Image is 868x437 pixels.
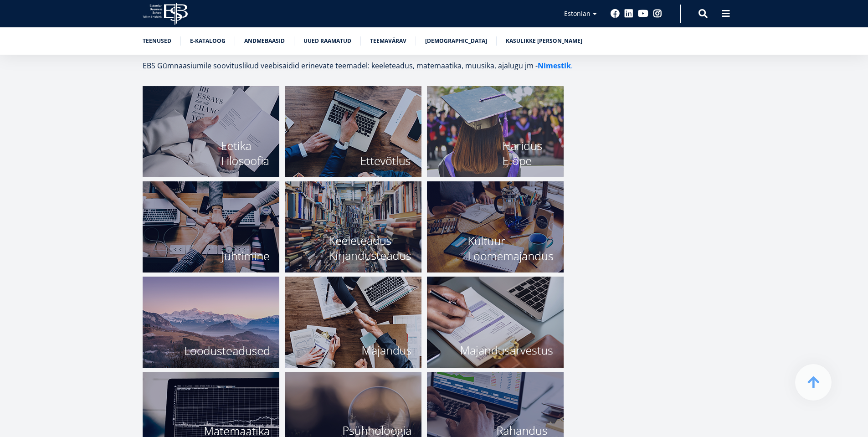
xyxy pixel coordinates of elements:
[538,61,571,71] strong: Nimestik
[143,277,279,368] img: 7. Loodusteadused est.png
[427,86,564,177] img: 3. Haridus est.png
[624,9,633,18] a: Linkedin
[506,36,582,46] a: Kasulikke [PERSON_NAME]
[143,86,279,177] img: 1. Eetika est.png
[611,9,620,18] a: Facebook
[190,36,226,46] a: E-kataloog
[143,181,279,272] img: 4. Juhtimine est.png
[425,36,487,46] a: [DEMOGRAPHIC_DATA]
[285,181,421,272] img: 5. Kirjandusteadus est.png
[427,277,564,368] img: 9. Majandusarvestus.png
[244,36,285,46] a: Andmebaasid
[638,9,648,18] a: Youtube
[653,9,662,18] a: Instagram
[285,277,421,368] img: 8. Majandus.png
[285,86,421,177] img: 2. Ettevõtlus est.png
[538,59,573,72] a: Nimestik.
[143,59,575,72] p: EBS Gümnaasiumile soovituslikud veebisaidid erinevate teemadel: keeleteadus, matemaatika, muusika...
[427,181,564,272] img: 6. Kultuur.png
[370,36,406,46] a: Teemavärav
[303,36,351,46] a: Uued raamatud
[143,36,171,46] a: Teenused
